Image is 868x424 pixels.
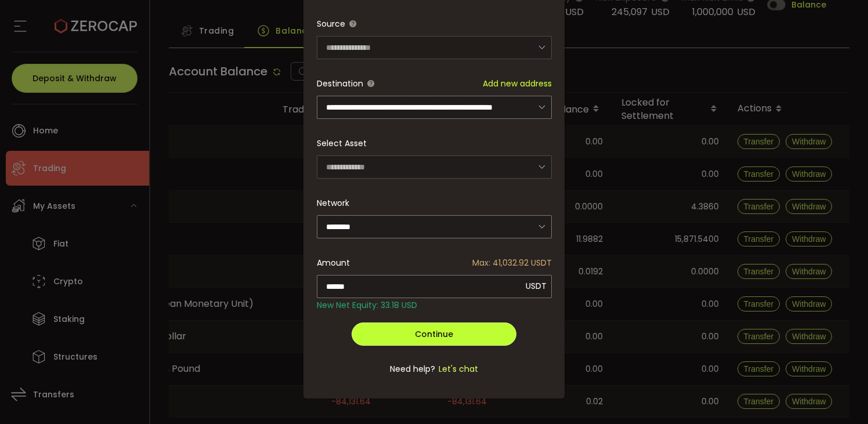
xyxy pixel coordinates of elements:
[317,251,350,274] span: Amount
[435,363,478,375] span: Let's chat
[526,280,547,292] span: USDT
[317,78,363,89] span: Destination
[390,363,435,375] span: Need help?
[472,251,552,274] span: Max: 41,032.92 USDT
[317,197,349,209] label: Network
[352,322,516,346] button: Continue
[317,299,417,311] span: New Net Equity: 33.18 USD
[317,137,367,149] label: Select Asset
[810,368,868,424] iframe: Chat Widget
[415,328,453,340] span: Continue
[483,78,552,89] span: Add new address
